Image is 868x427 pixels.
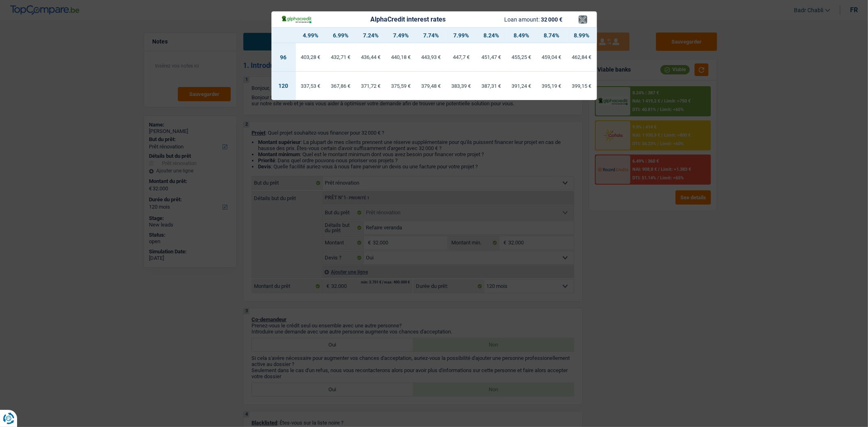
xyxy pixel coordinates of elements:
div: 387,31 € [477,83,507,89]
div: 462,84 € [567,54,597,60]
div: 451,47 € [477,54,507,60]
div: 459,04 € [537,54,567,60]
div: 440,18 € [386,54,416,60]
div: AlphaCredit interest rates [370,16,446,23]
div: 455,25 € [507,54,537,60]
th: 4.99% [296,28,326,43]
div: 395,19 € [537,83,567,89]
div: 383,39 € [446,83,477,89]
div: 375,59 € [386,83,416,89]
th: 8.74% [537,28,567,43]
div: 371,72 € [356,83,386,89]
td: 120 [271,72,296,100]
th: 8.24% [477,28,507,43]
td: 96 [271,43,296,72]
div: 391,24 € [507,83,537,89]
span: Loan amount: [504,16,540,23]
div: 432,71 € [326,54,356,60]
div: 403,28 € [296,54,326,60]
span: 32 000 € [541,16,562,23]
button: × [579,15,587,24]
th: 7.49% [386,28,416,43]
div: 443,93 € [416,54,446,60]
div: 367,86 € [326,83,356,89]
div: 379,48 € [416,83,446,89]
div: 447,7 € [446,54,477,60]
th: 8.99% [567,28,597,43]
th: 7.24% [356,28,386,43]
th: 6.99% [326,28,356,43]
div: 337,53 € [296,83,326,89]
th: 7.99% [446,28,477,43]
th: 7.74% [416,28,446,43]
th: 8.49% [507,28,537,43]
div: 436,44 € [356,54,386,60]
div: 399,15 € [567,83,597,89]
img: AlphaCredit [281,15,312,24]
